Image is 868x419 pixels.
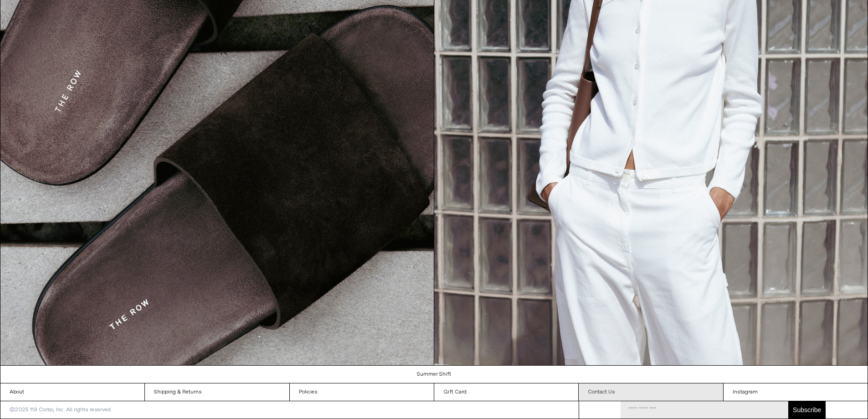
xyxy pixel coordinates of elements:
p: ©2025 119 Corbo, Inc. All rights reserved. [0,401,121,419]
a: Gift Card [434,383,578,401]
a: Shipping & Returns [145,383,289,401]
input: Email Address [621,401,788,419]
a: About [0,383,144,401]
a: Policies [290,383,434,401]
a: Summer Shift [0,366,868,383]
a: Instagram [724,383,868,401]
a: Contact Us [579,383,723,401]
button: Subscribe [788,401,826,419]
